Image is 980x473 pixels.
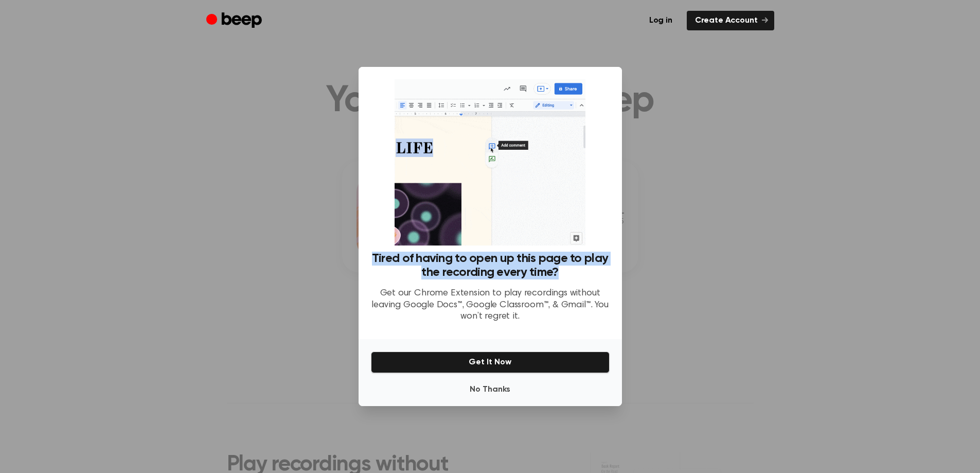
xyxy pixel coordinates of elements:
a: Beep [206,11,264,31]
a: Create Account [687,11,774,30]
a: Log in [641,11,681,30]
h3: Tired of having to open up this page to play the recording every time? [371,252,610,279]
p: Get our Chrome Extension to play recordings without leaving Google Docs™, Google Classroom™, & Gm... [371,288,610,323]
img: Beep extension in action [395,79,585,246]
button: No Thanks [371,379,610,400]
button: Get It Now [371,352,610,373]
